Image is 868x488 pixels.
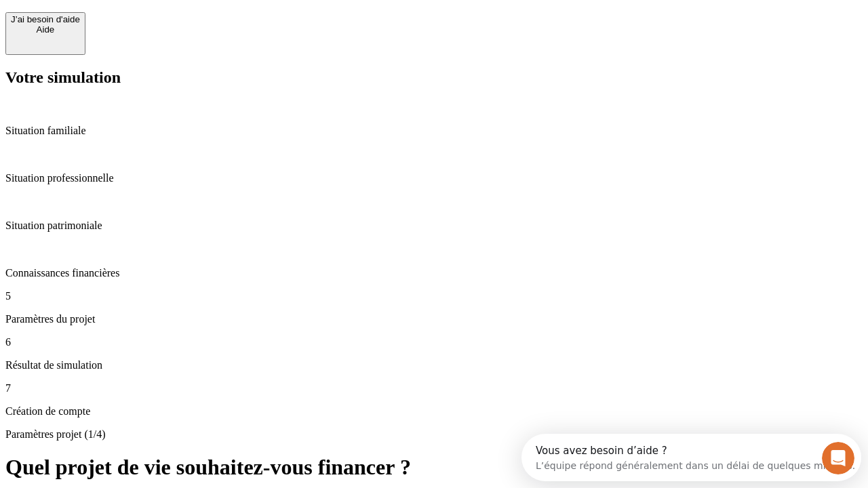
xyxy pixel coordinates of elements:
[5,5,374,43] div: Ouvrir le Messenger Intercom
[5,336,863,348] p: 6
[5,290,863,302] p: 5
[5,68,863,87] h2: Votre simulation
[5,428,863,441] p: Paramètres projet (1/4)
[5,125,863,137] p: Situation familiale
[5,267,863,279] p: Connaissances financières
[5,313,863,325] p: Paramètres du projet
[5,359,863,371] p: Résultat de simulation
[5,405,863,418] p: Création de compte
[14,22,334,37] div: L’équipe répond généralement dans un délai de quelques minutes.
[11,24,80,35] div: Aide
[5,455,863,480] h1: Quel projet de vie souhaitez-vous financer ?
[5,12,85,55] button: J’ai besoin d'aideAide
[5,220,863,232] p: Situation patrimoniale
[5,382,863,394] p: 7
[822,442,854,474] iframe: Intercom live chat
[5,172,863,184] p: Situation professionnelle
[14,12,334,22] div: Vous avez besoin d’aide ?
[11,14,80,24] div: J’ai besoin d'aide
[521,434,861,481] iframe: Intercom live chat discovery launcher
